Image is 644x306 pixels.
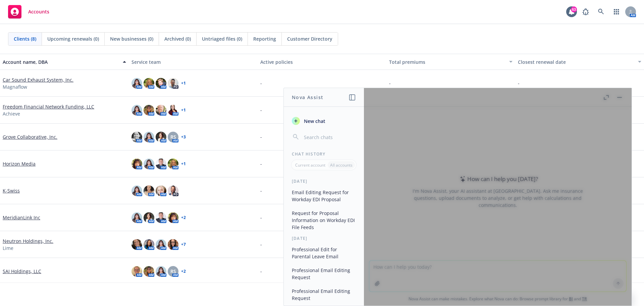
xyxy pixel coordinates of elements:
a: + 2 [181,216,186,220]
a: Grove Collaborative, Inc. [3,133,57,140]
img: photo [131,266,142,277]
img: photo [131,78,142,89]
img: photo [168,185,178,196]
button: Active policies [258,54,386,70]
a: + 3 [181,135,186,139]
input: Search chats [303,132,356,142]
img: photo [156,266,166,277]
a: Freedom Financial Network Funding, LLC [3,103,94,110]
img: photo [144,212,154,223]
img: photo [156,239,166,250]
img: photo [144,239,154,250]
span: Untriaged files (0) [202,35,242,42]
img: photo [131,239,142,250]
div: Closest renewal date [518,58,634,65]
button: Professional Edit for Parental Leave Email [289,244,359,262]
div: [DATE] [284,235,364,241]
img: photo [168,105,178,116]
a: + 7 [181,243,186,247]
a: + 1 [181,81,186,85]
img: photo [168,78,178,89]
span: RS [170,268,176,275]
span: - [260,187,262,194]
img: photo [144,185,154,196]
a: + 1 [181,108,186,112]
span: Customer Directory [287,35,332,42]
span: - [260,268,262,275]
img: photo [156,159,166,169]
span: - [260,106,262,114]
span: - [260,214,262,221]
span: New chat [303,118,325,125]
span: RS [170,133,176,140]
span: - [260,133,262,140]
a: Switch app [610,5,623,18]
a: Accounts [5,2,52,21]
img: photo [144,132,154,142]
img: photo [156,78,166,89]
img: photo [144,159,154,169]
div: 63 [571,6,577,12]
img: photo [156,212,166,223]
div: [DATE] [284,178,364,184]
a: SAI Holdings, LLC [3,268,41,275]
div: Chat History [284,151,364,157]
span: Archived (0) [164,35,191,42]
a: K-Swiss [3,187,20,194]
button: Email Editing Request for Workday EDI Proposal [289,187,359,205]
span: - [260,241,262,248]
span: Accounts [28,9,49,14]
button: Request for Proposal Information on Workday EDI File Feeds [289,208,359,233]
img: photo [156,185,166,196]
button: Closest renewal date [515,54,644,70]
img: photo [156,132,166,142]
button: Total premiums [386,54,515,70]
span: - [518,80,520,87]
button: New chat [289,115,359,127]
div: Account name, DBA [3,58,119,65]
img: photo [131,105,142,116]
img: photo [156,105,166,116]
img: photo [131,132,142,142]
span: - [389,80,391,87]
div: Total premiums [389,58,505,65]
span: New businesses (0) [110,35,153,42]
span: Magnaflow [3,83,27,90]
span: Lime [3,245,13,252]
h1: Nova Assist [292,94,323,101]
img: photo [144,266,154,277]
button: Professional Email Editing Request [289,286,359,304]
div: Service team [131,58,255,65]
a: Car Sound Exhaust System, Inc. [3,76,73,83]
span: Upcoming renewals (0) [47,35,99,42]
span: - [260,80,262,87]
img: photo [131,185,142,196]
img: photo [168,159,178,169]
span: Achieve [3,110,20,117]
span: Reporting [253,35,276,42]
span: - [260,160,262,167]
button: Service team [129,54,258,70]
a: + 2 [181,269,186,273]
a: Report a Bug [579,5,592,18]
img: photo [144,105,154,116]
img: photo [144,78,154,89]
span: Clients (8) [14,35,36,42]
a: MeridianLink Inc [3,214,40,221]
p: Current account [295,162,325,168]
a: + 1 [181,162,186,166]
img: photo [168,239,178,250]
img: photo [168,212,178,223]
img: photo [131,212,142,223]
a: Search [594,5,608,18]
a: Horizon Media [3,160,36,167]
a: Neutron Holdings, Inc. [3,237,53,245]
img: photo [131,159,142,169]
div: Active policies [260,58,384,65]
p: All accounts [330,162,353,168]
button: Professional Email Editing Request [289,265,359,283]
